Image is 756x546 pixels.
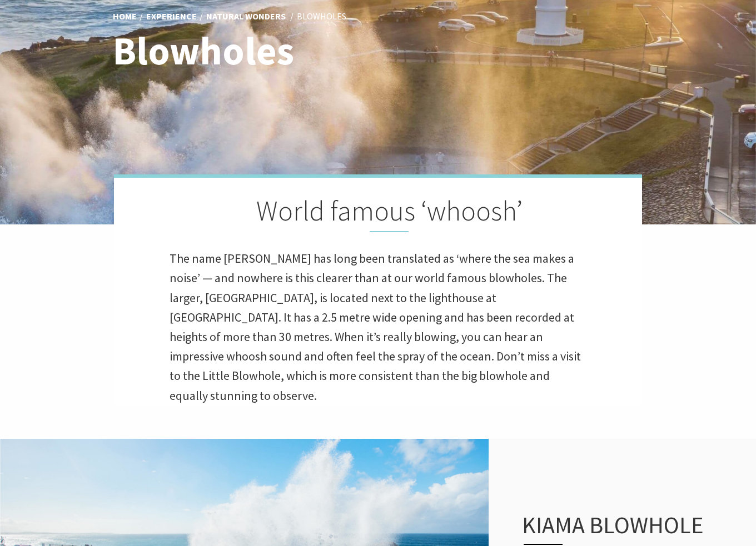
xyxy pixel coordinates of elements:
[113,11,137,23] a: Home
[170,249,586,405] p: The name [PERSON_NAME] has long been translated as ‘where the sea makes a noise’ — and nowhere is...
[522,511,723,544] h3: Kiama Blowhole
[297,9,346,24] li: Blowholes
[170,194,586,232] h2: World famous ‘whoosh’
[146,11,197,23] a: Experience
[206,11,286,23] a: Natural Wonders
[113,29,427,72] h1: Blowholes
